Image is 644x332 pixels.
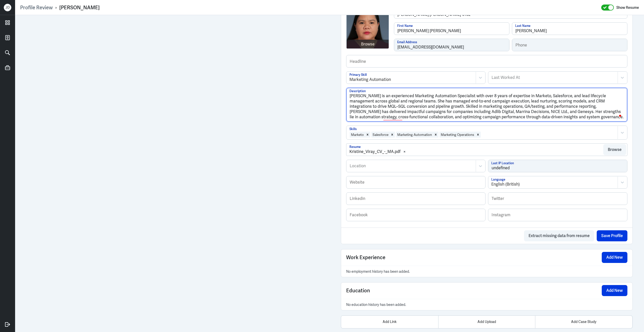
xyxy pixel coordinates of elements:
[439,131,481,138] div: Marketing OperationsRemove Marketing Operations
[346,209,485,221] input: Facebook
[602,285,627,296] button: Add New
[616,4,639,11] label: Show Resume
[346,55,627,67] input: Headline
[20,4,53,11] a: Profile Review
[4,4,11,11] div: J D
[346,254,385,261] span: Work Experience
[346,302,627,308] p: No education history has been added.
[488,160,627,172] input: Last IP Location
[433,132,438,138] div: Remove Marketing Automation
[535,316,632,328] div: Add Case Study
[346,287,370,294] span: Education
[365,132,370,138] div: Remove Marketo
[26,20,318,327] iframe: To enrich screen reader interactions, please activate Accessibility in Grammarly extension settings
[350,132,365,138] div: Marketo
[488,193,627,205] input: Twitter
[346,176,485,188] input: Website
[349,131,371,138] div: MarketoRemove Marketo
[371,132,389,138] div: Salesforce
[347,7,389,49] img: Screenshot_2025-10-02_at_13.57.33.jpg
[475,132,481,138] div: Remove Marketing Operations
[341,316,438,328] div: Add Link
[346,193,485,205] input: Linkedin
[371,131,395,138] div: SalesforceRemove Salesforce
[346,268,627,274] p: No employment history has been added.
[597,230,627,241] button: Save Profile
[395,131,439,138] div: Marketing AutomationRemove Marketing Automation
[488,209,627,221] input: Instagram
[438,316,535,328] div: Add Upload
[346,88,627,122] textarea: To enrich screen reader interactions, please activate Accessibility in Grammarly extension settings
[512,39,627,51] input: Phone
[53,4,59,11] p: ›
[361,41,375,47] div: Browse
[59,4,100,11] div: [PERSON_NAME]
[349,149,400,155] div: Kristine_Viray_CV_-_MA.pdf
[603,144,626,155] button: Browse
[394,39,509,51] input: Email Address
[439,132,475,138] div: Marketing Operations
[389,132,395,138] div: Remove Salesforce
[602,252,627,263] button: Add New
[396,132,433,138] div: Marketing Automation
[394,23,509,35] input: First Name
[524,230,594,241] button: Extract missing data from resume
[512,23,627,35] input: Last Name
